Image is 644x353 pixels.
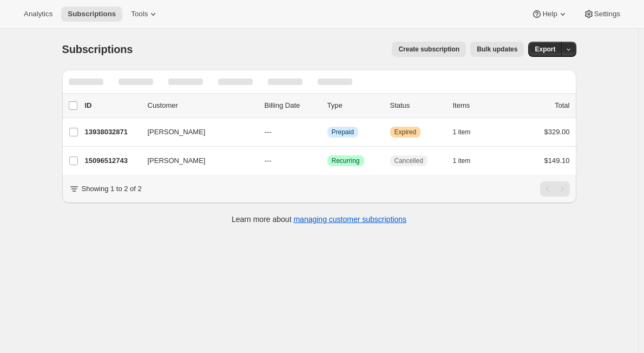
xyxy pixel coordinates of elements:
[61,6,122,22] button: Subscriptions
[477,45,517,54] span: Bulk updates
[555,100,569,111] p: Total
[148,100,256,111] p: Customer
[85,153,570,168] div: 15096512743[PERSON_NAME]---SuccessRecurringCancelled1 item$149.10
[85,127,139,138] p: 13938032871
[232,214,406,225] p: Learn more about
[525,6,574,22] button: Help
[540,181,570,197] nav: Pagination
[332,128,354,136] span: Prepaid
[62,43,133,55] span: Subscriptions
[85,100,139,111] p: ID
[141,152,249,169] button: [PERSON_NAME]
[392,42,466,57] button: Create subscription
[17,6,59,22] button: Analytics
[453,156,471,165] span: 1 item
[148,155,206,166] span: [PERSON_NAME]
[453,128,471,136] span: 1 item
[390,100,444,111] p: Status
[85,125,570,140] div: 13938032871[PERSON_NAME]---InfoPrepaidWarningExpired1 item$329.00
[542,10,557,18] span: Help
[124,6,165,22] button: Tools
[395,128,417,136] span: Expired
[544,128,570,136] span: $329.00
[265,156,272,165] span: ---
[85,155,139,166] p: 15096512743
[544,156,570,165] span: $149.10
[577,6,627,22] button: Settings
[24,10,52,18] span: Analytics
[327,100,382,111] div: Type
[85,100,570,111] div: IDCustomerBilling DateTypeStatusItemsTotal
[82,184,142,194] p: Showing 1 to 2 of 2
[141,123,249,141] button: [PERSON_NAME]
[68,10,116,18] span: Subscriptions
[332,156,360,165] span: Recurring
[131,10,148,18] span: Tools
[293,215,406,224] a: managing customer subscriptions
[395,156,423,165] span: Cancelled
[148,127,206,138] span: [PERSON_NAME]
[535,45,555,54] span: Export
[453,100,507,111] div: Items
[453,153,483,168] button: 1 item
[265,100,319,111] p: Billing Date
[470,42,524,57] button: Bulk updates
[528,42,562,57] button: Export
[265,128,272,136] span: ---
[398,45,459,54] span: Create subscription
[594,10,620,18] span: Settings
[453,125,483,140] button: 1 item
